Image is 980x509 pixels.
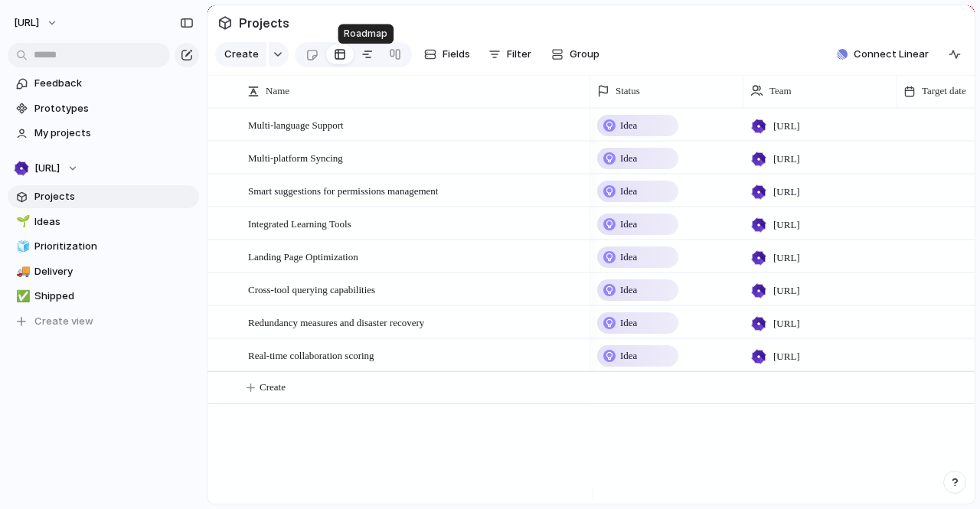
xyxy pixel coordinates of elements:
[773,152,800,167] span: [URL]
[773,250,800,266] span: [URL]
[34,189,194,204] span: Projects
[14,264,29,279] button: 🚚
[620,217,637,232] span: Idea
[620,315,637,331] span: Idea
[248,346,374,364] span: Real-time collaboration scoring
[773,349,800,364] span: [URL]
[34,214,194,230] span: Ideas
[8,210,199,233] a: 🌱Ideas
[8,72,199,95] a: Feedback
[854,47,929,62] span: Connect Linear
[773,184,800,200] span: [URL]
[8,235,199,258] a: 🧊Prioritization
[224,47,259,62] span: Create
[8,260,199,283] a: 🚚Delivery
[14,15,39,31] span: [URL]
[620,348,637,364] span: Idea
[620,151,637,166] span: Idea
[248,214,351,232] span: Integrated Learning Tools
[14,214,29,230] button: 🌱
[236,9,292,37] span: Projects
[8,310,199,333] button: Create view
[248,116,344,133] span: Multi-language Support
[620,282,637,298] span: Idea
[34,239,194,254] span: Prioritization
[8,157,199,180] button: [URL]
[507,47,531,62] span: Filter
[34,101,194,116] span: Prototypes
[773,283,800,299] span: [URL]
[8,285,199,308] a: ✅Shipped
[616,83,640,99] span: Status
[620,184,637,199] span: Idea
[34,264,194,279] span: Delivery
[14,239,29,254] button: 🧊
[248,181,438,199] span: Smart suggestions for permissions management
[215,42,266,67] button: Create
[16,288,27,305] div: ✅
[8,122,199,145] a: My projects
[16,213,27,230] div: 🌱
[620,118,637,133] span: Idea
[482,42,537,67] button: Filter
[773,217,800,233] span: [URL]
[34,76,194,91] span: Feedback
[266,83,289,99] span: Name
[16,238,27,256] div: 🧊
[34,126,194,141] span: My projects
[773,119,800,134] span: [URL]
[544,42,607,67] button: Group
[248,148,343,166] span: Multi-platform Syncing
[769,83,792,99] span: Team
[443,47,470,62] span: Fields
[773,316,800,331] span: [URL]
[620,250,637,265] span: Idea
[248,247,358,265] span: Landing Page Optimization
[34,289,194,304] span: Shipped
[831,43,935,66] button: Connect Linear
[418,42,476,67] button: Fields
[338,24,394,44] div: Roadmap
[16,263,27,280] div: 🚚
[8,185,199,208] a: Projects
[14,289,29,304] button: ✅
[922,83,966,99] span: Target date
[570,47,599,62] span: Group
[8,97,199,120] a: Prototypes
[34,161,60,176] span: [URL]
[7,11,66,35] button: [URL]
[248,313,424,331] span: Redundancy measures and disaster recovery
[248,280,375,298] span: Cross-tool querying capabilities
[34,314,93,329] span: Create view
[260,380,286,395] span: Create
